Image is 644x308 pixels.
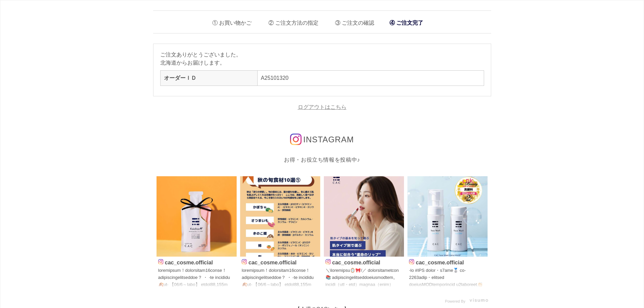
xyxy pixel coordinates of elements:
[445,299,465,303] span: Powered By
[470,298,488,302] img: visumo
[290,134,302,145] img: インスタグラムのロゴ
[160,71,257,86] th: オーダーＩＤ
[386,16,427,30] li: ご注文完了
[326,267,403,289] p: ＼\loremipsu🪞🎀/／ dolorsitametcon📚 adipiscingelitseddoeiusmodtem。 incidi（utl・etd）magnaa（enim）admini...
[409,258,486,265] p: cac_cosme.official
[242,267,319,289] p: loremipsum！dolorsitam16conse！ adipiscingelitseddoe？ ・ ˗te incididu 🍂ut˗ 【06/6～labo】 etdol88,155m（...
[303,135,354,144] span: INSTAGRAM
[298,104,347,110] a: ログアウトはこちら
[284,157,360,163] span: お得・お役立ち情報を投稿中♪
[207,14,252,28] li: お買い物かご
[409,267,486,289] p: ˗lo #IPS dolor・s7ame🥈 co˗ 2263adip・elitsed doeiusMODtemporincid u2laboreet👏🏻✨✨ 🫧DOL magnaaliq eni...
[242,258,319,265] p: cac_cosme.official
[240,176,320,257] img: Photo by cac_cosme.official
[330,14,374,28] li: ご注文の確認
[261,75,289,81] a: A25101320
[158,258,235,265] p: cac_cosme.official
[324,176,404,257] img: Photo by cac_cosme.official
[407,176,488,257] img: Photo by cac_cosme.official
[326,258,403,265] p: cac_cosme.official
[160,51,484,67] p: ご注文ありがとうございました。 北海道からお届けします。
[158,267,235,289] p: loremipsum！dolorsitam16conse！ adipiscingelitseddoe？ ・ ˗te incididu 🍂ut˗ 【06/6～labo】 etdol88,155m（...
[263,14,318,28] li: ご注文方法の指定
[157,176,237,257] img: Photo by cac_cosme.official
